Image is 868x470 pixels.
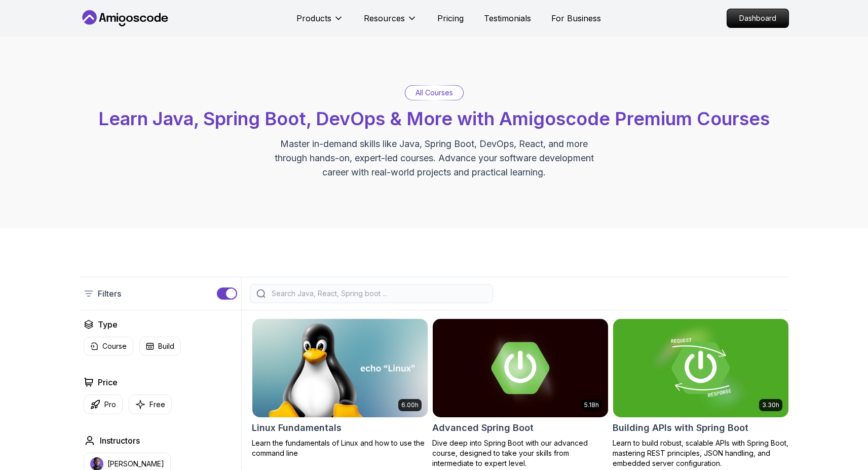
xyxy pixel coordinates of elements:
p: Learn to build robust, scalable APIs with Spring Boot, mastering REST principles, JSON handling, ... [613,438,789,468]
p: Dive deep into Spring Boot with our advanced course, designed to take your skills from intermedia... [432,438,609,468]
button: Products [296,12,344,32]
p: 3.30h [762,401,779,409]
h2: Linux Fundamentals [252,421,342,435]
p: All Courses [416,88,453,98]
button: Course [84,337,133,356]
p: Course [102,341,127,351]
p: [PERSON_NAME] [107,459,164,469]
span: Learn Java, Spring Boot, DevOps & More with Amigoscode Premium Courses [98,107,770,130]
p: Build [158,341,174,351]
a: Dashboard [727,9,789,28]
a: For Business [551,12,601,24]
a: Testimonials [484,12,531,24]
h2: Building APIs with Spring Boot [613,421,748,435]
p: Learn the fundamentals of Linux and how to use the command line [252,438,428,458]
button: Pro [84,394,123,414]
img: Building APIs with Spring Boot card [613,319,788,417]
button: Free [129,394,172,414]
button: Build [139,337,181,356]
img: Advanced Spring Boot card [433,319,608,417]
p: Pro [104,400,116,410]
p: 5.18h [584,401,599,409]
h2: Instructors [100,435,140,447]
input: Search Java, React, Spring boot ... [270,288,486,299]
p: Products [296,12,331,24]
a: Advanced Spring Boot card5.18hAdvanced Spring BootDive deep into Spring Boot with our advanced co... [432,318,609,468]
h2: Type [98,318,118,331]
p: Filters [98,287,121,300]
h2: Price [98,376,118,388]
h2: Advanced Spring Boot [432,421,534,435]
p: Dashboard [727,9,788,27]
button: Resources [364,12,417,32]
a: Building APIs with Spring Boot card3.30hBuilding APIs with Spring BootLearn to build robust, scal... [613,318,789,468]
a: Linux Fundamentals card6.00hLinux FundamentalsLearn the fundamentals of Linux and how to use the ... [252,318,428,458]
p: Resources [364,12,405,24]
p: Free [149,400,165,410]
p: Master in-demand skills like Java, Spring Boot, DevOps, React, and more through hands-on, expert-... [264,137,605,179]
img: Linux Fundamentals card [252,319,428,417]
p: 6.00h [401,401,419,409]
a: Pricing [437,12,464,24]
